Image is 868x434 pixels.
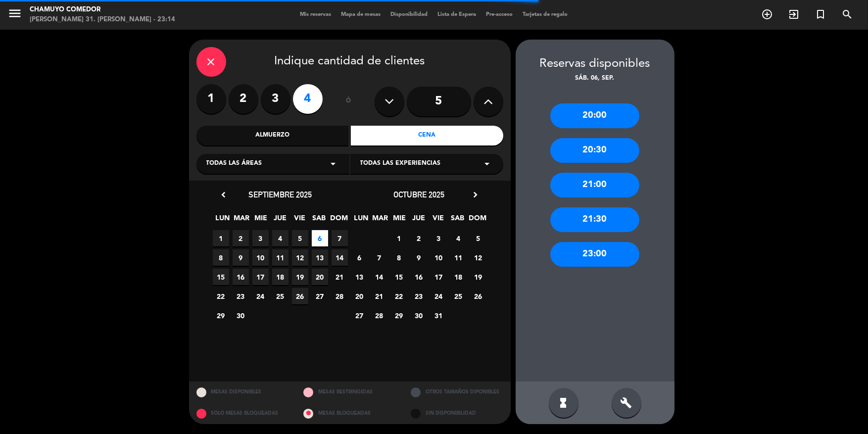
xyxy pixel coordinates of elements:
[233,269,249,285] span: 16
[337,12,386,17] span: Mapa de mesas
[411,288,427,304] span: 23
[431,269,447,285] span: 17
[213,230,229,246] span: 1
[450,249,467,266] span: 11
[252,288,269,304] span: 24
[292,269,308,285] span: 19
[272,288,289,304] span: 25
[431,249,447,266] span: 10
[312,269,328,285] span: 20
[450,288,467,304] span: 25
[213,269,229,285] span: 15
[189,382,296,403] div: MESAS DISPONIBLES
[189,403,296,424] div: SOLO MESAS BLOQUEADAS
[249,190,312,199] span: septiembre 2025
[469,212,485,229] span: DOM
[470,288,486,304] span: 26
[30,15,175,25] div: [PERSON_NAME] 31. [PERSON_NAME] - 23:14
[272,230,289,246] span: 4
[295,12,337,17] span: Mis reservas
[332,288,348,304] span: 28
[411,249,427,266] span: 9
[841,8,853,20] i: search
[233,249,249,266] span: 9
[391,212,408,229] span: MIE
[332,249,348,266] span: 14
[449,212,466,229] span: SAB
[482,158,493,170] i: arrow_drop_down
[431,230,447,246] span: 3
[351,269,368,285] span: 13
[291,212,308,229] span: VIE
[471,190,481,200] i: chevron_right
[328,158,339,170] i: arrow_drop_down
[391,249,407,266] span: 8
[411,307,427,324] span: 30
[296,403,403,424] div: MESAS BLOQUEADAS
[550,173,639,197] div: 21:00
[333,84,365,119] div: ó
[7,6,22,21] i: menu
[391,230,407,246] span: 1
[252,230,269,246] span: 3
[391,288,407,304] span: 22
[372,212,388,229] span: MAR
[371,249,387,266] span: 7
[196,47,503,77] div: Indique cantidad de clientes
[219,190,229,200] i: chevron_left
[558,397,570,409] i: hourglass_full
[293,84,323,114] label: 4
[470,269,486,285] span: 19
[482,12,518,17] span: Pre-acceso
[516,74,675,84] div: sáb. 06, sep.
[371,269,387,285] span: 14
[351,307,368,324] span: 27
[360,159,441,169] span: Todas las experiencias
[403,382,511,403] div: OTROS TAMAÑOS DIPONIBLES
[433,12,482,17] span: Lista de Espera
[234,212,250,229] span: MAR
[196,126,349,145] div: Almuerzo
[253,212,269,229] span: MIE
[312,249,328,266] span: 13
[351,249,368,266] span: 6
[312,288,328,304] span: 27
[292,230,308,246] span: 5
[518,12,573,17] span: Tarjetas de regalo
[516,54,675,74] div: Reservas disponibles
[353,212,369,229] span: LUN
[252,249,269,266] span: 10
[621,397,632,409] i: build
[311,212,327,229] span: SAB
[815,8,826,20] i: turned_in_not
[30,5,175,15] div: Chamuyo Comedor
[330,212,346,229] span: DOM
[233,307,249,324] span: 30
[351,126,503,145] div: Cena
[550,242,639,267] div: 23:00
[393,190,444,199] span: octubre 2025
[233,288,249,304] span: 23
[430,212,446,229] span: VIE
[296,382,403,403] div: MESAS RESTRINGIDAS
[761,8,773,20] i: add_circle_outline
[470,230,486,246] span: 5
[371,307,387,324] span: 28
[252,269,269,285] span: 17
[550,207,639,232] div: 21:30
[292,249,308,266] span: 12
[332,269,348,285] span: 21
[470,249,486,266] span: 12
[450,269,467,285] span: 18
[312,230,328,246] span: 6
[214,212,231,229] span: LUN
[431,288,447,304] span: 24
[391,269,407,285] span: 15
[272,249,289,266] span: 11
[411,230,427,246] span: 2
[431,307,447,324] span: 31
[213,288,229,304] span: 22
[351,288,368,304] span: 20
[7,6,22,24] button: menu
[371,288,387,304] span: 21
